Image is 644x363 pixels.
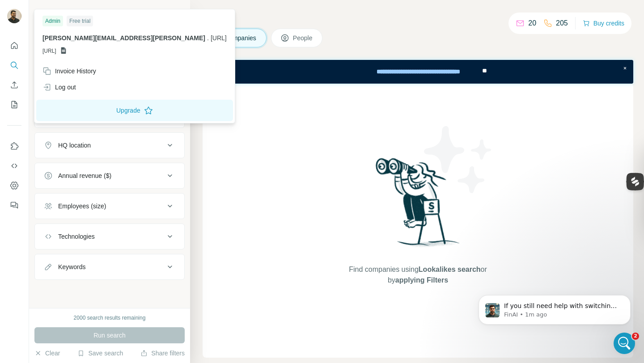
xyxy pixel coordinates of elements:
[58,262,85,271] div: Keywords
[203,60,633,84] iframe: Banner
[39,34,154,42] p: Message from FinAI, sent 1m ago
[42,16,63,26] div: Admin
[528,18,536,29] p: 20
[39,26,152,77] span: If you still need help with switching between your accounts or have any other questions, I'm here...
[58,202,106,211] div: Employees (size)
[42,47,56,55] span: [URL]
[7,57,21,73] button: Search
[614,333,635,354] iframe: Intercom live chat
[42,34,205,42] span: [PERSON_NAME][EMAIL_ADDRESS][PERSON_NAME]
[36,100,233,121] button: Upgrade
[418,119,499,200] img: Surfe Illustration - Stars
[58,171,111,180] div: Annual revenue ($)
[156,5,190,19] button: Hide
[346,264,489,286] span: Find companies using or by
[67,16,93,26] div: Free trial
[58,232,95,241] div: Technologies
[207,34,209,42] span: .
[293,34,314,42] span: People
[7,77,21,93] button: Enrich CSV
[35,195,184,217] button: Employees (size)
[42,83,76,92] div: Log out
[7,138,21,154] button: Use Surfe on LinkedIn
[35,165,184,186] button: Annual revenue ($)
[74,314,146,322] div: 2000 search results remaining
[77,349,123,358] button: Save search
[140,349,185,358] button: Share filters
[42,67,96,76] div: Invoice History
[35,226,184,247] button: Technologies
[556,18,568,29] p: 205
[35,256,184,278] button: Keywords
[7,177,21,194] button: Dashboard
[632,333,639,340] span: 2
[7,97,21,113] button: My lists
[7,197,21,213] button: Feedback
[372,156,465,255] img: Surfe Illustration - Woman searching with binoculars
[7,9,21,23] img: Avatar
[203,11,633,23] h4: Search
[419,266,481,273] span: Lookalikes search
[395,276,448,284] span: applying Filters
[225,34,257,42] span: Companies
[211,34,227,42] span: [URL]
[34,349,60,358] button: Clear
[7,158,21,174] button: Use Surfe API
[465,276,644,339] iframe: Intercom notifications message
[7,38,21,54] button: Quick start
[583,17,624,30] button: Buy credits
[58,141,91,150] div: HQ location
[34,8,63,16] div: New search
[35,135,184,156] button: HQ location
